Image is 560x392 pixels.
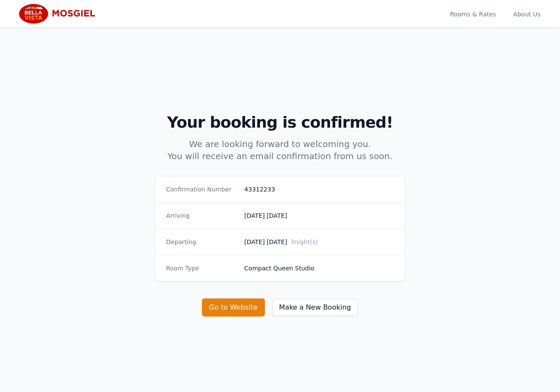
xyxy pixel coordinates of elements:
button: Make a New Booking [272,298,359,317]
dt: Departing [166,238,237,246]
img: Bella Vista Mosgiel [18,3,101,24]
p: We are looking forward to welcoming you. You will receive an email confirmation from us soon. [114,138,446,162]
dt: Room Type [166,264,237,273]
dd: [DATE] [DATE] [244,238,394,246]
dd: Compact Queen Studio [244,264,394,273]
dt: Confirmation Number [166,185,237,194]
span: 3 night(s) [290,238,318,245]
a: Go to Website [202,303,272,311]
dt: Arriving [166,211,237,220]
button: Go to Website [202,298,265,317]
h2: Your booking is confirmed! [26,114,534,131]
dd: [DATE] [DATE] [244,211,394,220]
dd: 43312233 [244,185,394,194]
